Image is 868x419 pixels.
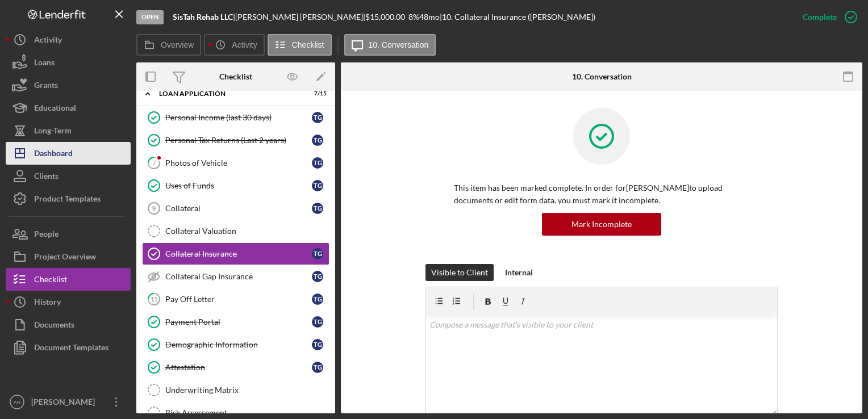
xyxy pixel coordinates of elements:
div: 10. Conversation [572,72,632,81]
div: Clients [34,165,59,190]
label: Checklist [292,40,324,49]
a: Project Overview [6,245,131,268]
div: People [34,223,59,248]
button: Documents [6,313,131,336]
button: AR[PERSON_NAME] [6,391,131,413]
div: Collateral Gap Insurance [165,272,312,281]
div: 7 / 15 [306,90,327,97]
div: t g [312,339,323,350]
div: Personal Income (last 30 days) [165,113,312,122]
div: Mark Incomplete [571,213,632,236]
div: Photos of Vehicle [165,158,312,167]
div: | [173,12,235,22]
a: Attestationtg [142,356,329,379]
div: Project Overview [34,245,96,271]
div: Grants [34,74,58,99]
a: Collateral Gap Insurancetg [142,265,329,288]
button: Internal [499,264,539,281]
button: Visible to Client [425,264,494,281]
button: History [6,291,131,313]
button: Grants [6,74,131,97]
button: Product Templates [6,187,131,210]
div: Long-Term [34,119,72,145]
label: Overview [161,40,194,49]
div: 8 % [408,12,419,22]
div: Documents [34,313,74,339]
div: Dashboard [34,142,73,167]
div: Loan Application [159,90,298,97]
button: Overview [136,34,201,56]
div: t g [312,135,323,146]
div: t g [312,112,323,123]
div: Complete [803,6,837,28]
div: Activity [34,28,62,54]
div: Visible to Client [431,264,488,281]
button: Clients [6,165,131,187]
div: | 10. Collateral Insurance ([PERSON_NAME]) [440,12,595,22]
div: t g [312,180,323,191]
div: [PERSON_NAME] [28,391,102,416]
div: Product Templates [34,187,101,213]
button: Activity [204,34,264,56]
a: Underwriting Matrix [142,379,329,401]
div: Collateral Insurance [165,249,312,258]
div: t g [312,248,323,259]
label: Activity [232,40,257,49]
div: t g [312,157,323,169]
div: Collateral Valuation [165,227,329,236]
div: Attestation [165,363,312,372]
a: Personal Income (last 30 days)tg [142,106,329,129]
text: AR [13,399,20,405]
a: Collateral Valuation [142,220,329,242]
div: Checklist [219,72,252,81]
button: People [6,223,131,245]
div: Collateral [165,204,312,213]
p: This item has been marked complete. In order for [PERSON_NAME] to upload documents or edit form d... [454,182,749,207]
div: Loans [34,51,55,77]
div: Payment Portal [165,317,312,326]
div: [PERSON_NAME] [PERSON_NAME] | [235,12,365,22]
div: Personal Tax Returns (Last 2 years) [165,136,312,145]
div: History [34,291,61,316]
a: Collateral Insurancetg [142,242,329,265]
div: Checklist [34,268,67,294]
div: t g [312,271,323,282]
button: 10. Conversation [344,34,436,56]
div: Uses of Funds [165,181,312,190]
button: Educational [6,97,131,119]
a: 11Pay Off Lettertg [142,288,329,311]
a: Demographic Informationtg [142,333,329,356]
div: Risk Assessement [165,408,329,417]
a: Personal Tax Returns (Last 2 years)tg [142,129,329,152]
tspan: 9 [152,205,156,212]
a: 9Collateraltg [142,197,329,220]
tspan: 7 [152,159,156,166]
div: Underwriting Matrix [165,386,329,395]
button: Activity [6,28,131,51]
button: Dashboard [6,142,131,165]
button: Mark Incomplete [542,213,661,236]
a: Payment Portaltg [142,311,329,333]
button: Checklist [268,34,332,56]
button: Complete [791,6,862,28]
a: 7Photos of Vehicletg [142,152,329,174]
div: 48 mo [419,12,440,22]
button: Checklist [6,268,131,291]
div: Document Templates [34,336,108,362]
div: t g [312,294,323,305]
div: Pay Off Letter [165,295,312,304]
button: Long-Term [6,119,131,142]
button: Document Templates [6,336,131,359]
a: Uses of Fundstg [142,174,329,197]
button: Loans [6,51,131,74]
